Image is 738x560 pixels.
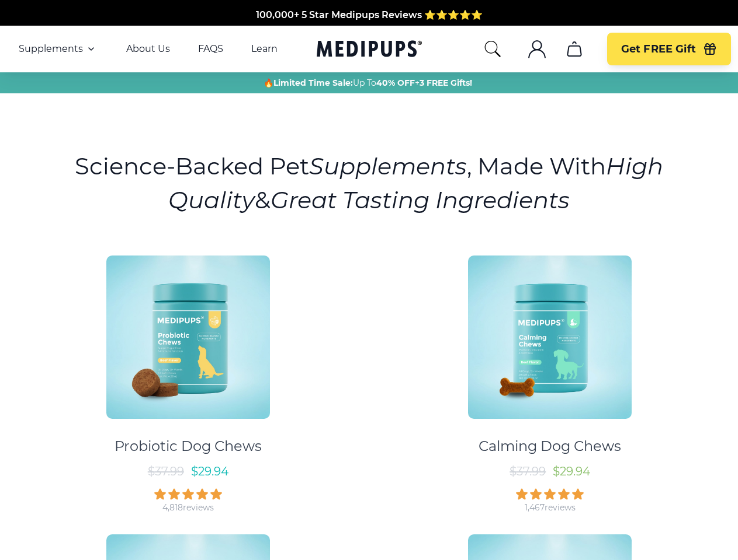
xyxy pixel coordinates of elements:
[12,245,364,513] a: Probiotic Dog Chews - MedipupsProbiotic Dog Chews$37.99$29.944,818reviews
[106,256,270,419] img: Probiotic Dog Chews - Medipups
[375,245,726,513] a: Calming Dog Chews - MedipupsCalming Dog Chews$37.99$29.941,467reviews
[175,11,563,22] span: Made In The [GEOGRAPHIC_DATA] from domestic & globally sourced ingredients
[317,38,422,62] a: Medipups
[198,43,223,55] a: FAQS
[621,43,696,56] span: Get FREE Gift
[309,152,467,180] i: Supplements
[479,437,621,455] div: Calming Dog Chews
[525,502,576,513] div: 1,467 reviews
[191,464,228,478] span: $ 29.94
[523,35,551,63] button: account
[607,33,731,65] button: Get FREE Gift
[19,42,98,56] button: Supplements
[148,464,184,478] span: $ 37.99
[251,43,278,55] a: Learn
[468,256,632,419] img: Calming Dog Chews - Medipups
[483,40,502,58] button: search
[560,35,588,63] button: cart
[115,437,262,455] div: Probiotic Dog Chews
[510,464,546,478] span: $ 37.99
[264,77,472,89] span: 🔥 Up To +
[126,43,170,55] a: About Us
[19,43,83,55] span: Supplements
[74,149,664,217] h1: Science-Backed Pet , Made With &
[162,502,214,513] div: 4,818 reviews
[271,185,570,214] i: Great Tasting Ingredients
[553,464,590,478] span: $ 29.94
